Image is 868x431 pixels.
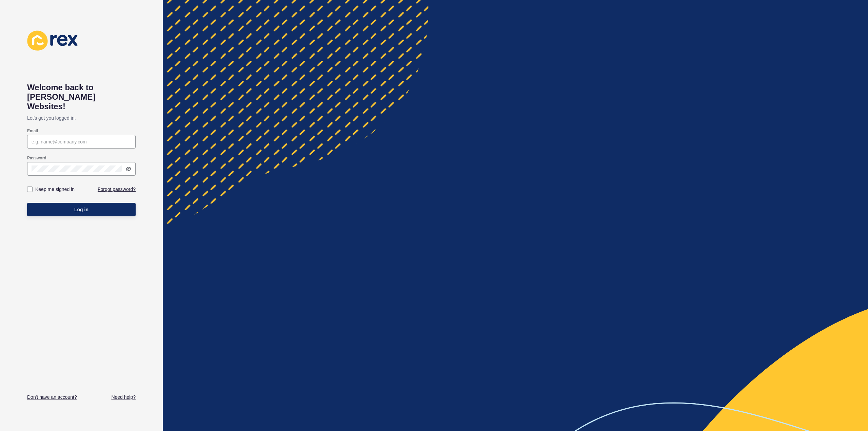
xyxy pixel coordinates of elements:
[74,206,88,213] span: Log in
[27,128,38,134] label: Email
[35,186,75,193] label: Keep me signed in
[27,111,136,125] p: Let's get you logged in.
[27,83,136,111] h1: Welcome back to [PERSON_NAME] Websites!
[32,138,131,145] input: e.g. name@company.com
[27,394,77,400] a: Don't have an account?
[98,186,136,193] a: Forgot password?
[27,203,136,216] button: Log in
[27,155,46,161] label: Password
[111,394,136,400] a: Need help?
